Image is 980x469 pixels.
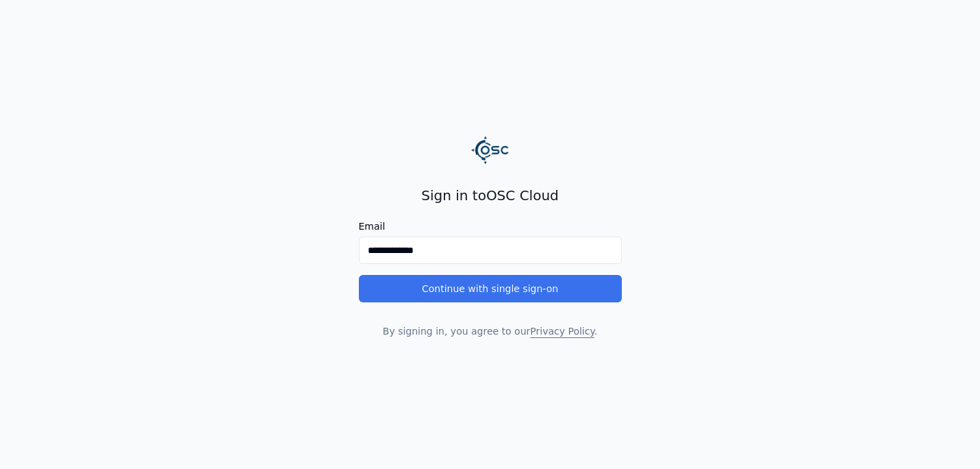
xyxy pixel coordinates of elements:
[530,326,594,337] a: Privacy Policy
[471,131,510,169] img: Logo
[359,275,622,302] button: Continue with single sign-on
[359,221,622,231] label: Email
[359,324,622,338] p: By signing in, you agree to our .
[359,186,622,205] h2: Sign in to OSC Cloud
